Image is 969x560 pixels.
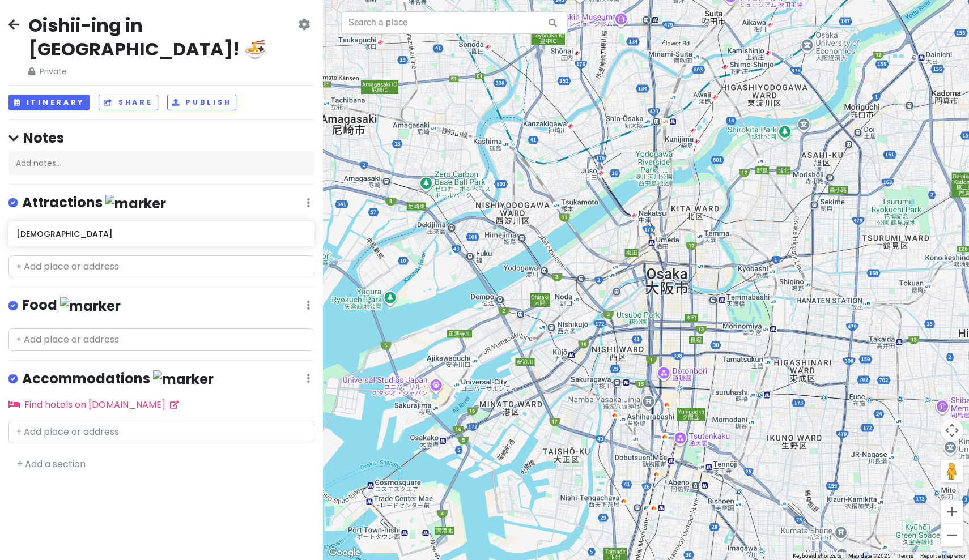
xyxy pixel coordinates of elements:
button: Publish [167,95,237,111]
h4: Attractions [22,194,166,212]
button: Drag Pegman onto the map to open Street View [941,460,963,482]
input: + Add place or address [8,255,314,278]
a: Find hotels on [DOMAIN_NAME] [8,398,179,411]
span: Map data ©2025 [848,553,891,559]
input: + Add place or address [8,421,314,443]
button: Itinerary [8,95,90,111]
button: Share [99,95,158,111]
a: Open this area in Google Maps (opens a new window) [326,545,363,560]
a: Report a map error [920,553,966,559]
input: + Add place or address [8,328,314,351]
button: Keyboard shortcuts [793,552,841,560]
h4: Accommodations [22,370,214,388]
a: + Add a section [17,458,86,471]
span: Private [28,65,296,78]
h4: Food [22,296,121,315]
button: Zoom in [941,501,963,523]
img: marker [60,297,121,315]
h4: Notes [8,129,314,147]
h6: [DEMOGRAPHIC_DATA] [16,229,306,239]
button: Map camera controls [941,419,963,442]
h2: Oishii-ing in [GEOGRAPHIC_DATA]! 🍜 [28,14,296,61]
div: Add notes... [8,151,314,175]
button: Zoom out [941,524,963,546]
a: Terms (opens in new tab) [898,553,913,559]
input: Search a place [341,11,568,34]
img: Google [326,545,363,560]
img: marker [105,195,166,212]
img: marker [153,370,214,388]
